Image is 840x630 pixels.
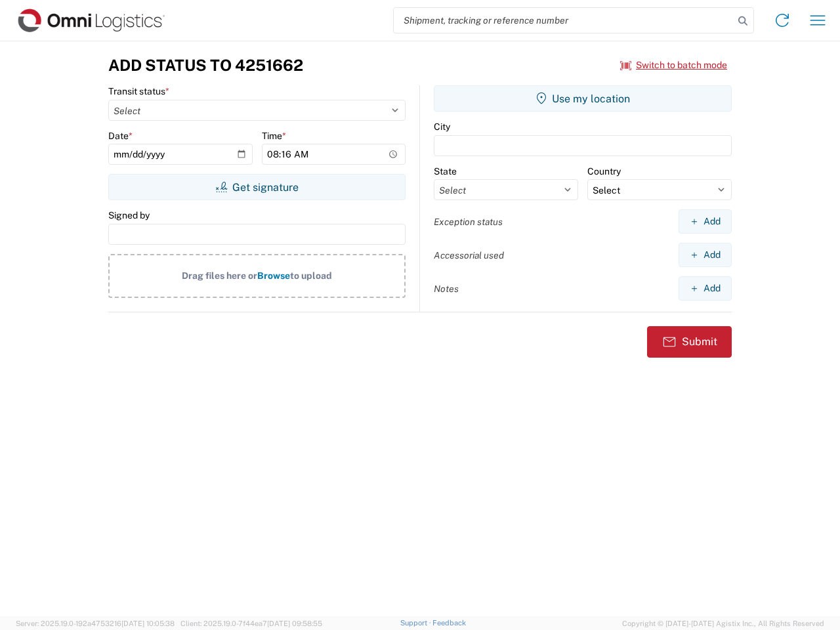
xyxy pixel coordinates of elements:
[121,619,175,627] span: [DATE] 10:05:38
[434,85,732,112] button: Use my location
[400,619,433,627] a: Support
[679,243,732,267] button: Add
[108,130,133,142] label: Date
[432,619,466,627] a: Feedback
[434,216,503,228] label: Exception status
[16,619,175,627] span: Server: 2025.19.0-192a4753216
[262,130,286,142] label: Time
[108,85,169,97] label: Transit status
[257,270,290,281] span: Browse
[182,270,257,281] span: Drag files here or
[622,618,824,629] span: Copyright © [DATE]-[DATE] Agistix Inc., All Rights Reserved
[290,270,332,281] span: to upload
[587,165,621,177] label: Country
[434,249,504,261] label: Accessorial used
[108,56,303,75] h3: Add Status to 4251662
[394,8,734,33] input: Shipment, tracking or reference number
[647,326,732,358] button: Submit
[434,121,450,133] label: City
[108,174,406,200] button: Get signature
[620,54,727,76] button: Switch to batch mode
[434,165,457,177] label: State
[267,619,322,627] span: [DATE] 09:58:55
[679,276,732,301] button: Add
[679,209,732,234] button: Add
[180,619,322,627] span: Client: 2025.19.0-7f44ea7
[108,209,150,221] label: Signed by
[434,283,459,295] label: Notes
